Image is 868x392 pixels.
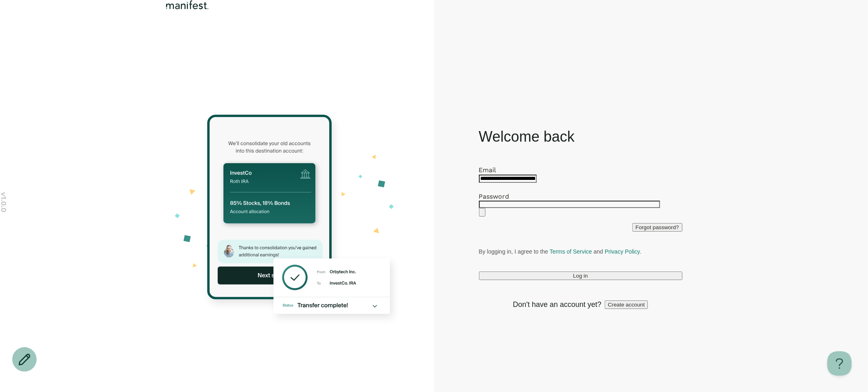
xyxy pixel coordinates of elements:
span: Create account [608,302,645,308]
span: Don't have an account yet? [513,300,602,309]
a: Privacy Policy [605,248,640,255]
span: Forgot password? [636,224,679,230]
button: Show password [479,208,485,217]
button: Forgot password? [632,223,682,232]
iframe: Toggle Customer Support [827,351,852,376]
p: By logging in, I agree to the and . [479,248,682,255]
button: Create account [605,300,648,309]
h1: Welcome back [479,127,682,147]
span: Log in [573,273,588,279]
label: Email [479,166,496,174]
button: Log in [479,272,682,280]
a: Terms of Service [550,248,592,255]
label: Password [479,193,509,200]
